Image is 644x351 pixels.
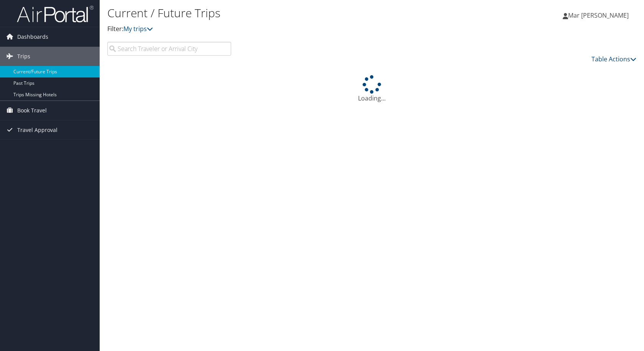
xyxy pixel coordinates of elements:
span: Book Travel [17,101,47,120]
span: Mar [PERSON_NAME] [568,11,629,20]
p: Filter: [107,24,460,34]
div: Loading... [107,75,636,103]
a: Mar [PERSON_NAME] [563,4,636,27]
span: Travel Approval [17,120,58,140]
input: Search Traveler or Arrival City [107,42,231,56]
span: Trips [17,47,30,66]
a: Table Actions [591,55,636,63]
h1: Current / Future Trips [107,5,460,21]
img: airportal-logo.png [17,5,94,23]
span: Dashboards [17,27,48,46]
a: My trips [123,25,153,33]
